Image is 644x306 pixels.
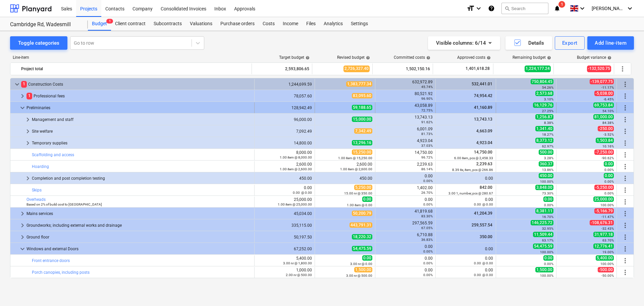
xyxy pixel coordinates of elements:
div: Subcontracts [150,17,186,31]
span: 1,503.84 [596,138,614,143]
span: [PERSON_NAME] [592,6,625,11]
span: 0.00 [604,173,614,178]
span: 259,557.54 [471,223,493,227]
span: More actions [621,268,629,276]
span: More actions [621,210,629,218]
div: Completion and post completion testing [32,173,252,184]
div: 8,000.00 [257,150,312,160]
span: help [485,56,491,60]
div: Purchase orders [216,17,259,31]
span: 14,750.00 [473,150,493,155]
div: Toggle categories [18,39,59,47]
small: 100.00% [600,203,614,207]
div: Budget [88,17,111,31]
small: 0.00% [544,262,553,266]
small: 100.00% [600,262,614,266]
span: 15,000.00 [352,117,372,122]
a: Costs [259,17,279,31]
span: 500.00 [539,149,553,155]
div: 632,972.89 [378,80,433,89]
i: keyboard_arrow_down [626,4,634,12]
div: 0.00 [438,247,493,251]
span: 0.00 [543,255,553,261]
div: Approved costs [457,55,491,60]
small: Based on 2% of build cost to Rosetta [26,203,102,206]
span: 11,509.44 [533,232,553,237]
span: 360.37 [539,161,553,167]
small: 1.00 item @ 2,600.00 [280,167,312,171]
div: 128,942.49 [257,105,312,110]
span: -132,520.75 [587,65,611,72]
span: keyboard_arrow_right [18,210,26,218]
span: 350.00 [479,234,493,239]
span: 3,848.00 [535,185,553,190]
small: -11.47% [601,215,614,219]
span: 1,500.00 [354,267,372,272]
a: Analytics [320,17,347,31]
small: 100.00% [540,250,553,254]
span: More actions [621,245,629,253]
div: 0.00 [378,174,433,183]
span: 0.00 [604,161,614,167]
span: More actions [621,104,629,112]
div: Preliminaries [26,102,252,113]
span: help [546,56,551,60]
small: 100.00% [540,274,553,277]
a: Front entrance doors [32,258,70,263]
span: search [504,6,510,11]
small: 3.00 nr @ 500.00 [346,274,372,277]
small: 96.90% [421,97,433,100]
span: 1 [21,81,27,87]
a: Income [279,17,302,31]
small: 91.62% [421,120,433,124]
span: 0.00 [362,255,372,261]
span: 8,381.11 [535,208,553,214]
div: 2,239.63 [378,162,433,171]
div: 80,521.92 [378,91,433,101]
div: 1,502,150.16 [375,63,430,74]
small: 3.00 1, number, pcs @ 280.67 [448,191,493,195]
small: 1.00 item @ 8,000.00 [280,156,312,159]
small: 63.70% [602,238,614,242]
div: Construction Costs [21,79,252,90]
span: 50,200.79 [352,211,372,216]
div: 43,058.89 [378,103,433,113]
div: 14,750.00 [378,150,433,160]
span: 54,475.59 [352,246,372,251]
span: More actions [621,221,629,229]
div: 297,565.59 [378,221,433,230]
a: Hoarding [32,164,49,169]
i: keyboard_arrow_down [578,4,586,12]
span: 83,095.60 [352,93,372,98]
button: Search [501,3,548,14]
span: More actions [621,92,629,100]
small: -11.17% [601,86,614,89]
small: 8.39 ite, item, pcs @ 266.86 [452,168,493,172]
small: 67.05% [421,226,433,230]
span: help [304,56,310,60]
span: keyboard_arrow_down [13,80,21,88]
div: Details [514,39,544,47]
div: Professional fees [26,91,252,101]
div: Client contract [111,17,150,31]
small: 63.17% [542,238,553,242]
div: 78,057.60 [257,94,312,98]
div: 0.00 [378,268,433,277]
div: 6,001.09 [378,127,433,136]
small: -50.00% [601,274,614,277]
div: 450.00 [257,176,312,181]
div: 0.00 [438,256,493,265]
span: 1 [26,93,32,99]
small: 10.16% [602,144,614,148]
small: 45.74% [421,85,433,89]
div: Target budget [279,55,310,60]
span: 443,791.31 [350,222,372,228]
span: 69,753.84 [593,102,614,108]
small: 0.00% [544,203,553,207]
span: 0.00 [362,196,372,202]
a: Valuations [186,17,216,31]
button: Add line-item [587,36,634,50]
small: -90.62% [601,156,614,160]
small: 0.00% [604,191,614,195]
